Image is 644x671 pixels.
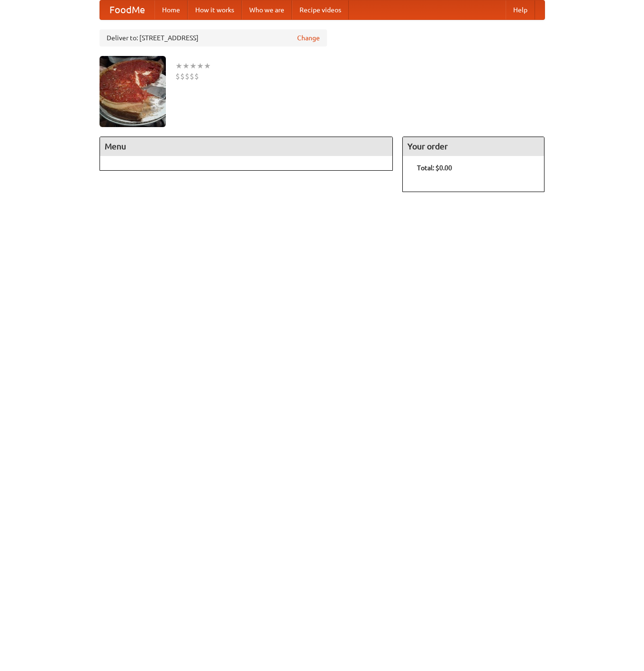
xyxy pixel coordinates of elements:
div: Deliver to: [STREET_ADDRESS] [100,29,327,46]
li: $ [194,71,199,82]
b: Total: $0.00 [417,164,452,172]
h4: Menu [100,137,393,156]
a: Who we are [242,0,292,19]
li: $ [180,71,185,82]
a: Home [154,0,188,19]
li: ★ [190,61,197,71]
li: ★ [197,61,204,71]
a: Recipe videos [292,0,349,19]
a: FoodMe [100,0,154,19]
li: $ [190,71,194,82]
li: ★ [175,61,182,71]
li: ★ [204,61,211,71]
a: Help [506,0,535,19]
a: How it works [188,0,242,19]
img: angular.jpg [100,56,166,127]
h4: Your order [403,137,544,156]
li: $ [185,71,190,82]
li: $ [175,71,180,82]
a: Change [297,33,320,43]
li: ★ [182,61,190,71]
